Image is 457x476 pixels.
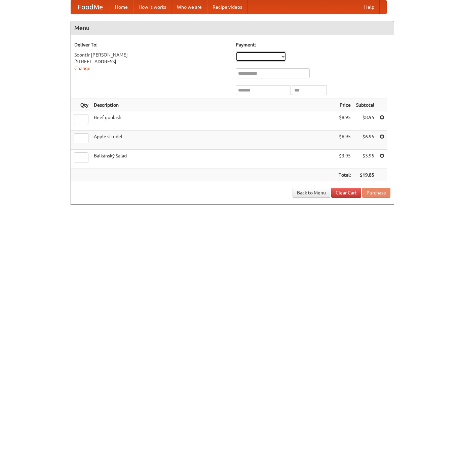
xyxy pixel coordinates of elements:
a: Who we are [172,0,207,14]
h5: Payment: [236,41,390,48]
td: Beef goulash [91,111,336,131]
td: $6.95 [353,131,377,150]
th: Description [91,99,336,111]
div: Soontir [PERSON_NAME] [74,51,229,58]
a: FoodMe [71,0,110,14]
a: Clear Cart [331,188,361,198]
a: Recipe videos [207,0,247,14]
button: Purchase [362,188,390,198]
a: How it works [133,0,172,14]
td: $3.95 [353,150,377,169]
th: Subtotal [353,99,377,111]
td: Balkánský Salad [91,150,336,169]
td: $3.95 [336,150,353,169]
a: Help [359,0,380,14]
td: Apple strudel [91,131,336,150]
td: $6.95 [336,131,353,150]
a: Back to Menu [293,188,330,198]
a: Home [110,0,133,14]
a: Change [74,66,90,71]
th: Total: [336,169,353,181]
div: [STREET_ADDRESS] [74,58,229,65]
th: Price [336,99,353,111]
td: $8.95 [353,111,377,131]
h5: Deliver To: [74,41,229,48]
th: $19.85 [353,169,377,181]
th: Qty [71,99,91,111]
td: $8.95 [336,111,353,131]
h4: Menu [71,21,394,35]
